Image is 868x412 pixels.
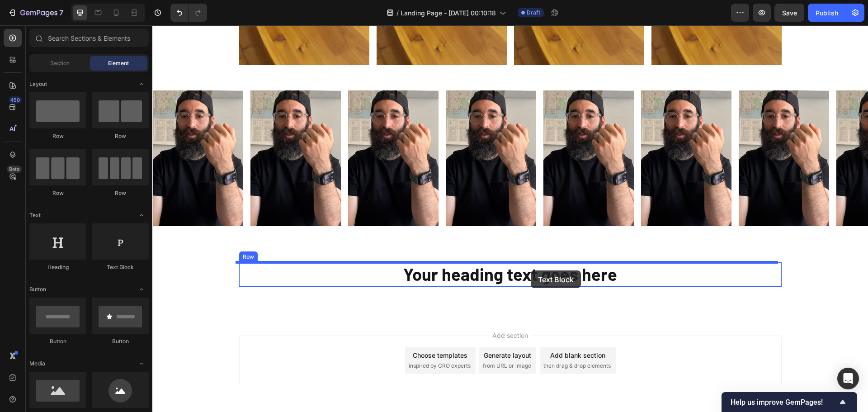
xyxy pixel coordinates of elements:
[134,77,149,91] span: Toggle open
[92,337,149,346] div: Button
[134,208,149,223] span: Toggle open
[29,263,86,271] div: Heading
[134,356,149,371] span: Toggle open
[29,285,46,294] span: Button
[29,189,86,197] div: Row
[7,166,22,173] div: Beta
[50,59,70,67] span: Section
[29,211,41,219] span: Text
[782,9,797,17] span: Save
[837,368,859,389] div: Open Intercom Messenger
[396,8,399,18] span: /
[108,59,129,67] span: Element
[92,132,149,140] div: Row
[808,4,846,22] button: Publish
[92,263,149,271] div: Text Block
[29,80,47,88] span: Layout
[170,4,207,22] div: Undo/Redo
[134,282,149,297] span: Toggle open
[9,96,22,104] div: 450
[4,4,67,22] button: 7
[29,337,86,346] div: Button
[731,398,837,407] span: Help us improve GemPages!
[29,132,86,140] div: Row
[527,9,540,17] span: Draft
[29,360,45,368] span: Media
[731,397,848,407] button: Show survey - Help us improve GemPages!
[59,7,63,18] p: 7
[816,8,838,18] div: Publish
[92,189,149,197] div: Row
[29,29,149,47] input: Search Sections & Elements
[774,4,804,22] button: Save
[152,25,868,412] iframe: Design area
[401,8,496,18] span: Landing Page - [DATE] 00:10:18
